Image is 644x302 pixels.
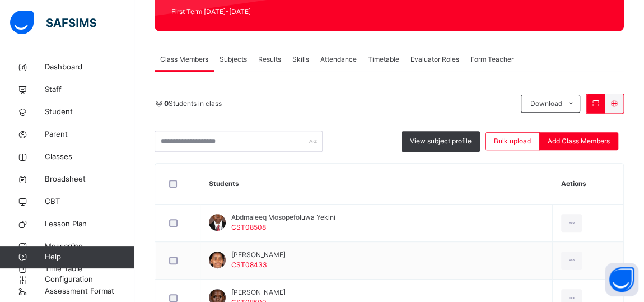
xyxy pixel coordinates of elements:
[231,250,286,260] span: [PERSON_NAME]
[258,54,281,64] span: Results
[171,7,344,17] span: First Term [DATE]-[DATE]
[200,164,553,205] th: Students
[605,263,638,296] button: Open asap
[530,99,562,109] span: Download
[164,99,222,109] span: Students in class
[45,252,134,263] span: Help
[45,196,134,207] span: CBT
[45,174,134,185] span: Broadsheet
[160,54,208,64] span: Class Members
[410,136,472,146] span: View subject profile
[368,54,399,64] span: Timetable
[45,84,134,95] span: Staff
[45,219,134,230] span: Lesson Plan
[231,261,267,269] span: CST08433
[494,136,531,146] span: Bulk upload
[45,274,134,285] span: Configuration
[45,106,134,118] span: Student
[220,54,247,64] span: Subjects
[410,54,459,64] span: Evaluator Roles
[548,136,610,146] span: Add Class Members
[292,54,309,64] span: Skills
[470,54,514,64] span: Form Teacher
[553,164,623,205] th: Actions
[45,241,134,252] span: Messaging
[10,11,96,34] img: safsims
[231,212,335,222] span: Abdmaleeq Mosopefoluwa Yekini
[320,54,357,64] span: Attendance
[231,287,286,298] span: [PERSON_NAME]
[45,129,134,140] span: Parent
[45,62,134,73] span: Dashboard
[45,286,134,297] span: Assessment Format
[164,99,169,108] b: 0
[231,223,266,231] span: CST08508
[45,151,134,162] span: Classes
